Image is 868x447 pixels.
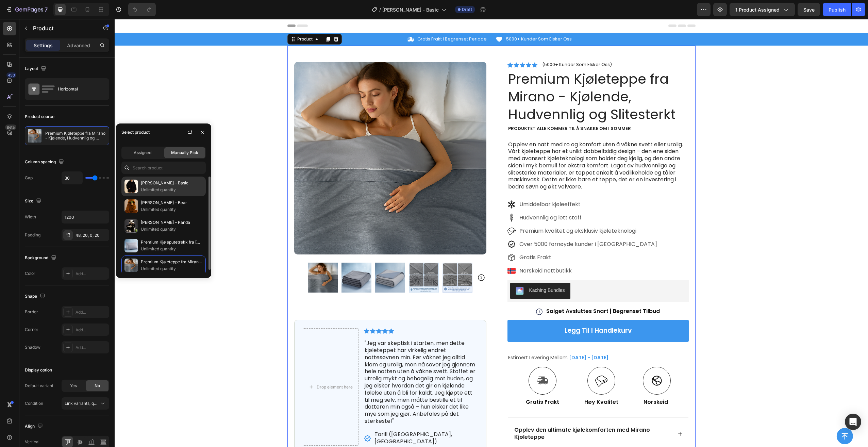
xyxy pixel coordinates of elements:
span: / [379,6,381,13]
div: Color [25,270,35,277]
div: Horizontal [58,81,99,97]
p: "Jeg var skeptisk i starten, men dette kjøleteppet har virkelig endret nattesøvnen min. Før våkne... [250,321,363,406]
div: Undo/Redo [128,3,156,16]
div: 450 [6,72,16,78]
span: Estimert Levering Mellom [394,335,453,342]
div: Legg til i handlekurv [450,308,517,316]
span: 1 product assigned [735,6,780,13]
div: Select product [121,129,150,135]
span: Save [803,7,815,13]
button: Link variants, quantity <br> between same products [62,397,109,410]
button: 1 product assigned [730,3,795,16]
button: Carousel Next Arrow [363,254,371,263]
input: Auto [62,211,109,223]
div: Corner [25,327,38,333]
div: Kaching Bundles [415,268,450,275]
p: Settings [34,42,53,49]
img: product feature img [28,129,41,143]
div: Product source [25,114,54,120]
input: Auto [62,172,82,184]
div: Column spacing [25,158,65,167]
p: Opplev den ultimate kjølekomforten med Mirano Kjøleteppe [400,408,556,422]
p: Premium Kjøleteppe fra Mirano - Kjølende, Hudvennlig og Slitesterkt [45,131,106,140]
div: Add... [76,271,107,277]
p: Unlimited quantity [141,265,203,272]
div: Align [25,422,44,431]
span: Yes [70,383,77,389]
div: Add... [76,327,107,333]
div: Drop element here [202,365,238,371]
p: Opplev en natt med ro og komfort uten å våkne svett eller urolig. Vårt kjøleteppe har et unikt do... [394,122,573,172]
p: Unlimited quantity [141,226,203,233]
div: Padding [25,232,40,238]
span: Assigned [134,150,151,156]
div: Condition [25,400,43,407]
span: Manually Pick [171,150,198,156]
div: 48, 20, 0, 20 [76,232,107,238]
p: Unlimited quantity [141,246,203,252]
img: KachingBundles.png [401,268,409,276]
img: collections [124,259,138,272]
iframe: Design area [115,19,868,447]
p: Norskeid [529,380,555,387]
div: Layout [25,64,48,73]
p: Premium Kjøleteppe fra Mirano - Kjølende, Hudvennlig og Slitesterkt [141,259,203,265]
div: Gap [25,175,33,181]
p: Advanced [67,42,90,49]
span: Link variants, quantity <br> between same products [65,401,165,406]
div: Add... [76,309,107,315]
img: collections [124,180,138,193]
button: Publish [823,3,851,16]
div: Default variant [25,383,53,389]
div: Vertical [25,439,39,445]
div: Background [25,253,58,263]
div: Add... [76,345,107,351]
button: 7 [3,3,51,16]
p: [PERSON_NAME] – Panda [141,219,203,226]
p: [PERSON_NAME] – Bear [141,199,203,206]
p: Product [33,24,91,32]
button: Legg til i handlekurv [393,301,574,323]
div: Shadow [25,344,40,350]
button: Kaching Bundles [396,264,456,280]
p: Hudvennlig og lett stoff [405,195,542,203]
img: collections [124,219,138,233]
p: Gratis Frakt [405,234,542,243]
p: (5000+ Kunder Som Elsker Oss) [428,43,497,48]
p: Umiddelbar kjøleeffekt [405,181,542,189]
button: Save [798,3,820,16]
p: Premium Kjøleputetrekk fra [GEOGRAPHIC_DATA] [141,239,203,246]
div: Display option [25,367,52,373]
span: [PERSON_NAME] - Basic [382,6,439,13]
div: Border [25,309,38,315]
img: collections [124,199,138,213]
div: Product [181,17,199,23]
p: Unlimited quantity [141,186,203,193]
p: Gratis Frakt [411,380,445,387]
span: No [95,383,100,389]
p: Produktet alle kommer til å snakke om i sommer [394,107,573,113]
p: 7 [45,5,48,14]
p: Unlimited quantity [141,206,203,213]
div: Open Intercom Messenger [845,414,861,430]
p: Over 5000 fornøyde kunder i [GEOGRAPHIC_DATA] [405,221,542,229]
span: [DATE] - [DATE] [454,335,494,342]
div: Publish [829,6,846,13]
div: Beta [5,125,16,130]
p: [PERSON_NAME] – Basic [141,180,203,186]
input: Search in Settings & Advanced [121,162,206,174]
p: Premium kvalitet og eksklusiv kjøleteknologi [405,208,542,216]
div: Shape [25,292,47,301]
p: Høy Kvalitet [470,380,504,387]
div: Size [25,197,43,206]
p: Salget Avsluttes Snart | Begrenset Tilbud [432,289,545,296]
p: Norskeid nettbutikk [405,248,542,256]
img: collections [124,239,138,252]
h1: Premium Kjøleteppe fra Mirano - Kjølende, Hudvennlig og Slitesterkt [393,50,574,105]
span: Draft [462,6,472,13]
div: Width [25,214,36,220]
